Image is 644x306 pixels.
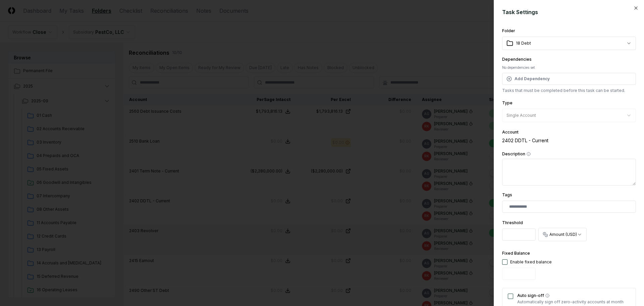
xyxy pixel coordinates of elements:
[527,152,531,156] button: Description
[502,100,513,105] label: Type
[502,251,530,256] label: Fixed Balance
[502,220,523,225] label: Threshold
[502,8,636,16] h2: Task Settings
[502,73,636,85] button: Add Dependency
[502,57,532,62] label: Dependencies
[502,152,636,156] label: Description
[502,28,515,33] label: Folder
[510,259,552,265] div: Enable fixed balance
[502,65,636,70] div: No dependencies set
[545,294,549,298] button: Auto sign-off
[502,137,636,144] div: 2402 DDTL - Current
[502,192,512,197] label: Tags
[502,88,636,94] p: Tasks that must be completed before this task can be started.
[517,294,630,298] label: Auto sign-off
[502,130,636,134] div: Account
